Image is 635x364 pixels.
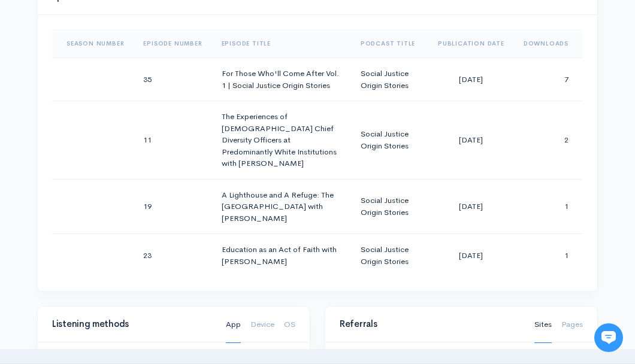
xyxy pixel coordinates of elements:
button: New conversation [19,159,221,183]
td: 11 [134,101,211,180]
td: Social Justice Origin Stories [351,101,428,180]
td: 2 [514,101,583,180]
th: Sort column [514,29,583,58]
h1: Hi 👋 [18,58,222,77]
td: 1 [514,234,583,277]
h2: Just let us know if you need anything and we'll be happy to help! 🙂 [18,80,222,137]
td: Social Justice Origin Stories [351,58,428,101]
h4: Listening methods [52,319,211,329]
td: 19 [134,179,211,234]
iframe: gist-messenger-bubble-iframe [594,323,623,352]
th: Sort column [52,29,134,58]
p: Find an answer quickly [16,205,223,220]
td: Education as an Act of Faith with [PERSON_NAME] [212,234,351,277]
a: Pages [561,307,583,343]
a: App [226,307,241,343]
th: Sort column [428,29,514,58]
a: OS [284,307,295,343]
td: [DATE] [428,101,514,180]
td: Social Justice Origin Stories [351,234,428,277]
td: The Experiences of [DEMOGRAPHIC_DATA] Chief Diversity Officers at Predominantly White Institution... [212,101,351,180]
h4: Referrals [340,319,520,329]
td: 7 [514,58,583,101]
td: [DATE] [428,179,514,234]
span: New conversation [77,166,144,175]
td: A Lighthouse and A Refuge: The [GEOGRAPHIC_DATA] with [PERSON_NAME] [212,179,351,234]
td: 1 [514,179,583,234]
th: Sort column [134,29,211,58]
th: Sort column [351,29,428,58]
input: Search articles [35,225,214,249]
th: Sort column [212,29,351,58]
td: Social Justice Origin Stories [351,179,428,234]
a: Sites [534,307,552,343]
td: For Those Who'll Come After Vol. 1 | Social Justice Origin Stories [212,58,351,101]
td: 23 [134,234,211,277]
td: [DATE] [428,58,514,101]
a: Device [250,307,274,343]
td: 35 [134,58,211,101]
td: [DATE] [428,234,514,277]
